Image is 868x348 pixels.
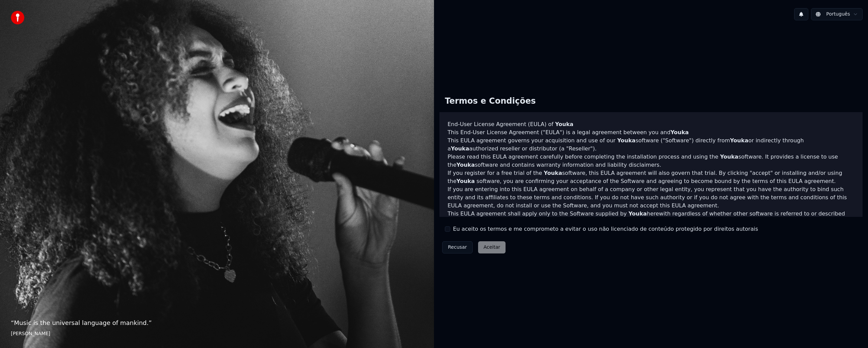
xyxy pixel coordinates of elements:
h3: End-User License Agreement (EULA) of [448,120,854,128]
span: Youka [720,153,738,160]
span: Youka [629,210,647,217]
span: Youka [451,145,469,152]
span: Youka [670,129,689,136]
span: Youka [544,170,562,176]
img: youka [11,11,24,24]
p: If you are entering into this EULA agreement on behalf of a company or other legal entity, you re... [448,185,854,210]
p: Please read this EULA agreement carefully before completing the installation process and using th... [448,153,854,169]
p: If you register for a free trial of the software, this EULA agreement will also govern that trial... [448,169,854,185]
span: Youka [617,137,635,144]
p: This End-User License Agreement ("EULA") is a legal agreement between you and [448,128,854,137]
p: This EULA agreement shall apply only to the Software supplied by herewith regardless of whether o... [448,210,854,234]
span: Youka [456,178,475,184]
div: Termos e Condições [439,90,541,112]
p: “ Music is the universal language of mankind. ” [11,318,423,328]
span: Youka [730,137,748,144]
p: This EULA agreement governs your acquisition and use of our software ("Software") directly from o... [448,137,854,153]
span: Youka [555,121,573,127]
label: Eu aceito os termos e me comprometo a evitar o uso não licenciado de conteúdo protegido por direi... [453,225,758,233]
span: Youka [456,162,475,168]
footer: [PERSON_NAME] [11,330,423,337]
button: Recusar [442,241,473,253]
